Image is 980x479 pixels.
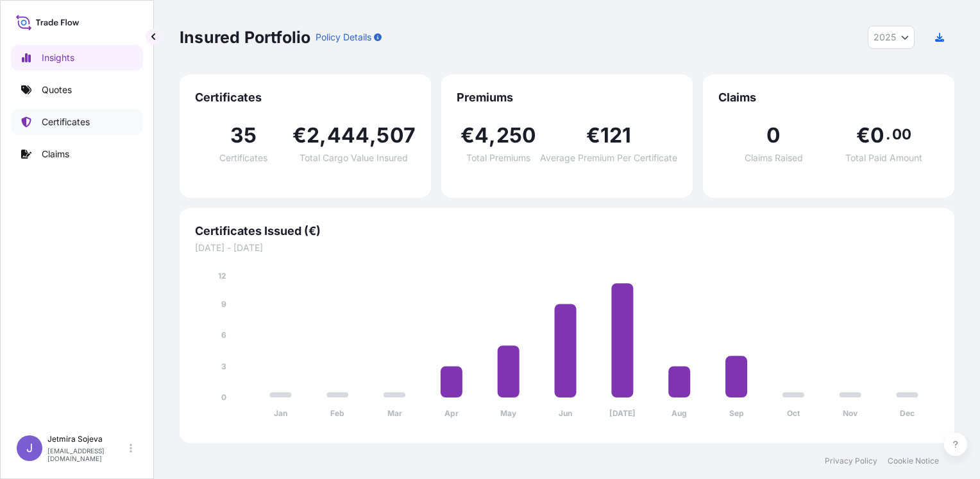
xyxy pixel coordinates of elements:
[219,153,267,162] span: Certificates
[300,153,408,162] span: Total Cargo Value Insured
[376,125,416,146] span: 507
[218,271,226,281] tspan: 12
[460,125,475,146] span: €
[466,153,530,162] span: Total Premiums
[845,153,922,162] span: Total Paid Amount
[540,153,677,162] span: Average Premium Per Certificate
[11,45,143,71] a: Insights
[729,408,744,418] tspan: Sep
[868,26,915,49] button: Year Selector
[559,408,572,418] tspan: Jun
[11,109,143,135] a: Certificates
[292,125,307,146] span: €
[307,125,319,146] span: 2
[600,125,632,146] span: 121
[330,408,344,418] tspan: Feb
[500,408,517,418] tspan: May
[856,125,870,146] span: €
[221,361,226,371] tspan: 3
[180,27,310,48] p: Insured Portfolio
[274,408,287,418] tspan: Jan
[195,90,416,105] span: Certificates
[870,125,884,146] span: 0
[316,31,371,44] p: Policy Details
[843,408,858,418] tspan: Nov
[496,125,537,146] span: 250
[457,90,677,105] span: Premiums
[787,408,800,418] tspan: Oct
[11,141,143,167] a: Claims
[11,77,143,103] a: Quotes
[900,408,915,418] tspan: Dec
[369,125,376,146] span: ,
[42,116,90,128] p: Certificates
[609,408,636,418] tspan: [DATE]
[327,125,370,146] span: 444
[475,125,489,146] span: 4
[230,125,257,146] span: 35
[586,125,600,146] span: €
[892,129,911,139] span: 00
[221,330,226,340] tspan: 6
[47,434,127,444] p: Jetmira Sojeva
[825,456,877,466] a: Privacy Policy
[874,31,896,44] span: 2025
[42,148,69,161] p: Claims
[444,408,459,418] tspan: Apr
[489,125,496,146] span: ,
[26,442,33,455] span: J
[888,456,939,466] a: Cookie Notice
[221,392,226,402] tspan: 0
[672,408,687,418] tspan: Aug
[195,223,939,239] span: Certificates Issued (€)
[195,241,939,254] span: [DATE] - [DATE]
[886,129,890,139] span: .
[319,125,326,146] span: ,
[221,299,226,309] tspan: 9
[766,125,781,146] span: 0
[718,90,939,105] span: Claims
[47,447,127,462] p: [EMAIL_ADDRESS][DOMAIN_NAME]
[42,83,72,96] p: Quotes
[42,51,74,64] p: Insights
[745,153,803,162] span: Claims Raised
[387,408,402,418] tspan: Mar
